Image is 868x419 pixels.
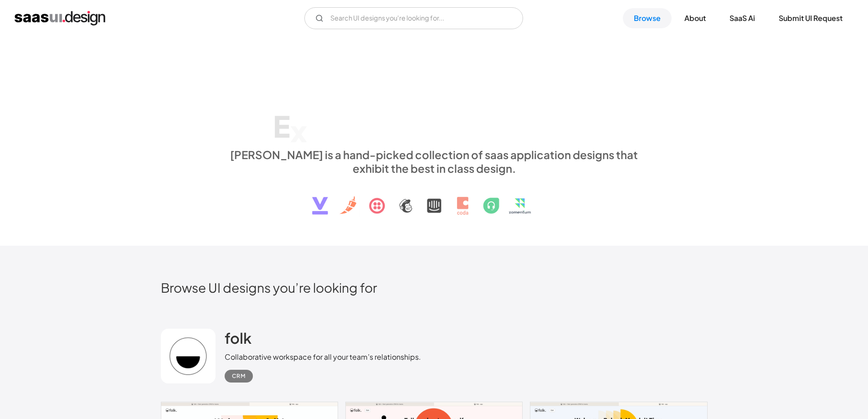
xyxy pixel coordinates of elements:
a: home [15,11,105,26]
div: CRM [232,371,246,382]
input: Search UI designs you're looking for... [304,7,523,29]
div: E [273,109,290,144]
h1: Explore SaaS UI design patterns & interactions. [225,69,644,139]
form: Email Form [304,7,523,29]
img: text, icon, saas logo [296,175,572,222]
a: Submit UI Request [768,8,853,28]
a: About [673,8,717,28]
div: [PERSON_NAME] is a hand-picked collection of saas application designs that exhibit the best in cl... [225,148,644,175]
a: SaaS Ai [719,8,766,28]
a: Browse [623,8,672,28]
h2: folk [225,329,252,347]
a: folk [225,329,252,352]
div: x [290,113,307,148]
div: Collaborative workspace for all your team’s relationships. [225,352,421,362]
h2: Browse UI designs you’re looking for [161,279,708,295]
